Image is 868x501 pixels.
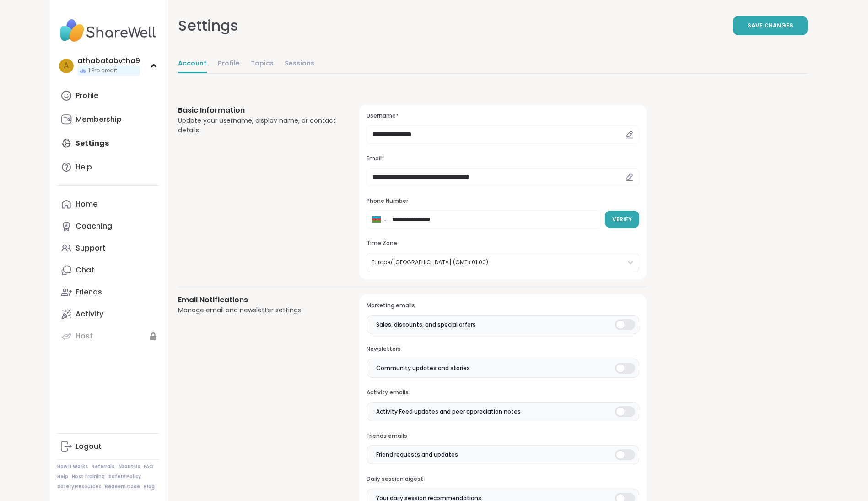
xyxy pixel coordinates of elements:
a: Sessions [285,55,314,73]
span: Sales, discounts, and special offers [376,321,476,329]
div: Support [75,243,106,253]
a: About Us [118,463,140,470]
img: ShareWell Nav Logo [57,15,159,47]
div: Activity [75,309,103,319]
div: Logout [75,441,102,452]
a: Host [57,325,159,347]
a: Coaching [57,215,159,237]
h3: Phone Number [367,197,639,205]
a: Blog [144,484,155,490]
div: athabatabvtha9 [77,56,140,66]
a: Account [178,55,207,73]
a: Support [57,237,159,259]
span: 1 Pro credit [88,67,117,75]
h3: Basic Information [178,105,338,116]
a: Profile [218,55,240,73]
a: Redeem Code [105,484,140,490]
a: Logout [57,436,159,457]
div: Chat [75,265,94,275]
a: Activity [57,303,159,325]
span: Verify [612,215,632,223]
a: Chat [57,259,159,281]
h3: Daily session digest [367,475,639,483]
a: FAQ [144,463,153,470]
h3: Marketing emails [367,302,639,310]
h3: Email Notifications [178,294,338,305]
h3: Username* [367,112,639,120]
span: Community updates and stories [376,364,470,372]
a: Host Training [72,474,105,480]
a: Help [57,156,159,178]
div: Update your username, display name, or contact details [178,116,338,135]
div: Help [75,162,92,172]
span: Save Changes [748,22,793,30]
span: a [64,60,69,72]
a: Friends [57,281,159,303]
a: Safety Policy [108,474,141,480]
div: Settings [178,15,238,37]
h3: Activity emails [367,389,639,397]
span: Friend requests and updates [376,451,458,459]
button: Verify [605,211,639,228]
h3: Email* [367,155,639,163]
h3: Friends emails [367,432,639,440]
a: Help [57,474,68,480]
div: Membership [75,114,122,125]
div: Manage email and newsletter settings [178,305,338,315]
span: Activity Feed updates and peer appreciation notes [376,408,521,416]
div: Home [75,199,97,209]
a: Home [57,193,159,215]
button: Save Changes [733,16,808,35]
div: Host [75,331,93,341]
h3: Newsletters [367,345,639,353]
div: Coaching [75,221,112,231]
a: Safety Resources [57,484,101,490]
div: Friends [75,287,102,297]
a: Membership [57,109,159,131]
h3: Time Zone [367,240,639,247]
div: Profile [75,91,98,101]
a: How It Works [57,463,88,470]
a: Topics [251,55,274,73]
a: Profile [57,85,159,107]
a: Referrals [92,463,114,470]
